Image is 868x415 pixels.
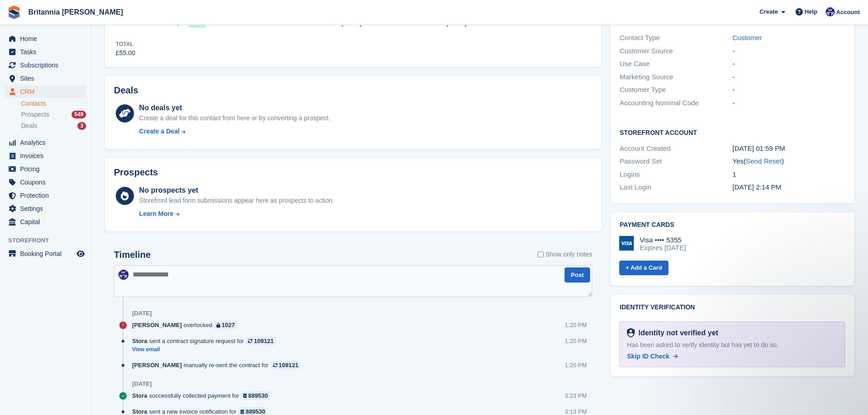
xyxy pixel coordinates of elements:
div: Expires [DATE] [640,244,686,252]
img: Visa Logo [619,236,634,251]
div: [DATE] [132,310,152,317]
span: ( ) [744,157,784,165]
input: Show only notes [538,250,544,259]
span: Deals [21,122,37,130]
div: Last Login [620,182,732,193]
a: menu [5,149,86,162]
a: Deals 3 [21,121,86,131]
a: Send Reset [746,157,781,165]
div: 1:20 PM [565,361,587,369]
a: menu [5,163,86,175]
a: menu [5,215,86,228]
img: stora-icon-8386f47178a22dfd0bd8f6a31ec36ba5ce8667c1dd55bd0f319d3a0aa187defe.svg [7,5,21,19]
div: 109121 [279,361,298,369]
div: 1:20 PM [565,321,587,329]
img: Identity Verification Ready [627,328,635,338]
span: Capital [20,215,75,228]
div: Marketing Source [620,72,732,82]
div: 1:20 PM [565,337,587,345]
h2: Prospects [114,167,158,178]
h2: Timeline [114,250,151,260]
div: Create a Deal [139,127,180,136]
div: Yes [733,156,845,167]
a: 1027 [214,321,237,329]
span: Prospects [21,110,49,119]
div: 109121 [254,337,273,345]
div: Accounting Nominal Code [620,98,732,108]
a: 889530 [241,391,271,400]
span: Protection [20,189,75,202]
button: Post [565,267,590,282]
span: Storefront [8,236,91,245]
div: Logins [620,169,732,180]
div: No prospects yet [139,185,334,196]
a: menu [5,59,86,72]
div: - [733,72,845,82]
div: Storefront lead form submissions appear here as prospects to action. [139,196,334,205]
span: Create [760,7,778,16]
span: CRM [20,85,75,98]
div: manually re-sent the contract for [132,361,305,369]
div: - [733,59,845,69]
a: menu [5,136,86,149]
div: 3:23 PM [565,391,587,400]
span: Stora [132,337,147,345]
div: 3 [77,122,86,130]
a: menu [5,202,86,215]
span: Analytics [20,136,75,149]
a: menu [5,189,86,202]
img: Becca Clark [118,270,128,280]
span: Pricing [20,163,75,175]
a: Customer [733,34,762,41]
div: - [733,46,845,56]
div: Total [116,40,135,48]
span: Invoices [20,149,75,162]
div: successfully collected payment for [132,391,275,400]
div: overlocked [132,321,241,329]
div: - [733,98,845,108]
span: [PERSON_NAME] [132,361,182,369]
a: View email [132,346,281,354]
h2: Storefront Account [620,128,845,137]
a: Learn More [139,209,334,219]
div: sent a contract signature request for [132,337,281,345]
a: 109121 [246,337,276,345]
a: Prospects 549 [21,110,86,119]
div: 549 [72,111,86,118]
a: menu [5,32,86,45]
img: Becca Clark [826,7,835,16]
h2: Payment cards [620,221,845,229]
span: Settings [20,202,75,215]
span: Account [836,8,860,17]
div: Customer Source [620,46,732,56]
a: menu [5,176,86,189]
span: [PERSON_NAME] [132,321,182,329]
span: Home [20,32,75,45]
a: Preview store [75,248,86,259]
div: Identity not verified yet [635,328,718,338]
a: Britannia [PERSON_NAME] [25,5,127,20]
span: Skip ID Check [627,353,669,360]
span: Sites [20,72,75,85]
div: - [733,85,845,95]
span: Coupons [20,176,75,189]
span: Help [805,7,817,16]
a: 109121 [271,361,301,369]
div: Password Set [620,156,732,167]
div: Create a deal for this contact from here or by converting a prospect. [139,113,330,123]
div: Has been asked to verify identity but has yet to do so. [627,340,837,350]
div: 1 [733,169,845,180]
div: [DATE] 01:59 PM [733,143,845,154]
a: menu [5,85,86,98]
a: Create a Deal [139,127,330,136]
div: Learn More [139,209,173,219]
h2: Identity verification [620,304,845,311]
div: £55.00 [116,48,135,58]
div: No deals yet [139,102,330,113]
div: Visa •••• 5355 [640,236,686,244]
a: Skip ID Check [627,352,678,361]
a: Contacts [21,99,86,108]
div: 889530 [248,391,268,400]
h2: Deals [114,85,138,96]
span: Stora [132,391,147,400]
